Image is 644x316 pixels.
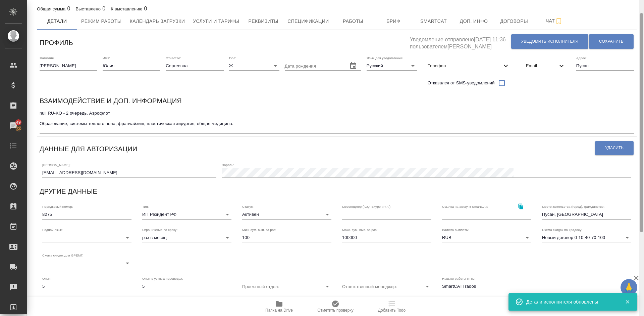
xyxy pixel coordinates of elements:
span: Папка на Drive [265,308,293,313]
label: Мессенджер (ICQ, Skype и т.п.): [342,205,391,208]
span: Услуги и тарифы [193,17,239,26]
span: Бриф [377,17,410,26]
label: Опыт: [42,277,52,280]
div: Телефон [422,58,515,73]
span: Календарь загрузки [130,17,185,26]
span: Чат [538,17,571,25]
button: Папка на Drive [251,297,307,316]
span: 🙏 [623,280,635,294]
h6: Данные для авторизации [40,144,137,154]
h6: Другие данные [40,186,97,197]
span: Удалить [605,145,624,151]
button: Уведомить исполнителя [511,34,588,49]
div: ИП Резидент РФ [142,210,231,219]
label: Адрес: [576,56,587,60]
a: 49 [2,117,25,134]
span: Уведомить исполнителя [521,39,578,44]
button: Добавить Todo [364,297,420,316]
span: Спецификации [287,17,329,26]
button: Закрыть [621,299,634,305]
label: Макс. сум. вып. за раз: [342,228,378,231]
button: 🙏 [621,279,637,296]
span: 49 [12,119,25,126]
span: Работы [337,17,369,26]
p: Выставлено [76,6,103,11]
label: Место жительства (город), гражданство: [542,205,604,208]
h6: Профиль [40,37,73,48]
label: Пароль: [222,163,234,166]
label: Навыки работы с ПО: [442,277,476,280]
label: Родной язык: [42,228,63,231]
label: Язык для уведомлений: [367,56,404,60]
button: Отметить проверку [307,297,364,316]
div: 0 [111,5,147,13]
div: 0 [37,5,70,13]
div: Email [521,58,571,73]
div: Русский [367,61,417,71]
div: RUB [442,233,531,242]
button: Open [423,282,432,291]
label: Статус: [242,205,254,208]
button: Удалить [595,141,634,155]
span: Договоры [498,17,530,26]
label: Ссылка на аккаунт SmartCAT: [442,205,488,208]
label: [PERSON_NAME]: [42,163,70,166]
span: Email [526,63,557,69]
button: Сохранить [589,34,634,49]
h5: Уведомление отправлено [DATE] 11:36 пользователем [PERSON_NAME] [410,33,511,50]
div: раз в месяц [142,233,231,242]
label: Порядковый номер: [42,205,73,208]
span: Сохранить [599,39,624,44]
label: Схема скидок для GPEMT: [42,254,84,257]
div: Ж [229,61,279,71]
label: Мин. сум. вып. за раз: [242,228,276,231]
span: Отметить проверку [317,308,353,313]
label: Схема скидок по Традосу: [542,228,582,231]
label: Тип: [142,205,149,208]
svg: Подписаться [555,17,563,25]
span: Доп. инфо [458,17,490,26]
span: Smartcat [418,17,450,26]
span: Режим работы [81,17,122,26]
div: 0 [76,5,106,13]
span: Реквизиты [247,17,279,26]
label: Пол: [229,56,236,60]
span: Детали [41,17,73,26]
label: Имя: [103,56,110,60]
label: Валюта выплаты: [442,228,469,231]
label: Опыт в устных переводах: [142,277,183,280]
label: Отчество: [166,56,181,60]
label: Ограничение по сроку: [142,228,177,231]
div: Новый договор 0-10-40-70-100 [542,233,631,242]
button: Скопировать ссылку [514,199,528,213]
textarea: null RU-KO - 2 очередь, Аэрофлот Образование, системы теплого пола, франчайзинг, пластическая хир... [40,111,634,131]
p: К выставлению [111,6,144,11]
button: Open [323,282,332,291]
label: Фамилия: [40,56,55,60]
span: Добавить Todo [378,308,406,313]
h6: Взаимодействие и доп. информация [40,95,182,106]
div: Детали исполнителя обновлены [526,299,615,305]
p: Общая сумма [37,6,67,11]
span: Отказался от SMS-уведомлений [428,80,495,86]
span: Телефон [428,63,502,69]
div: Активен [242,210,331,219]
